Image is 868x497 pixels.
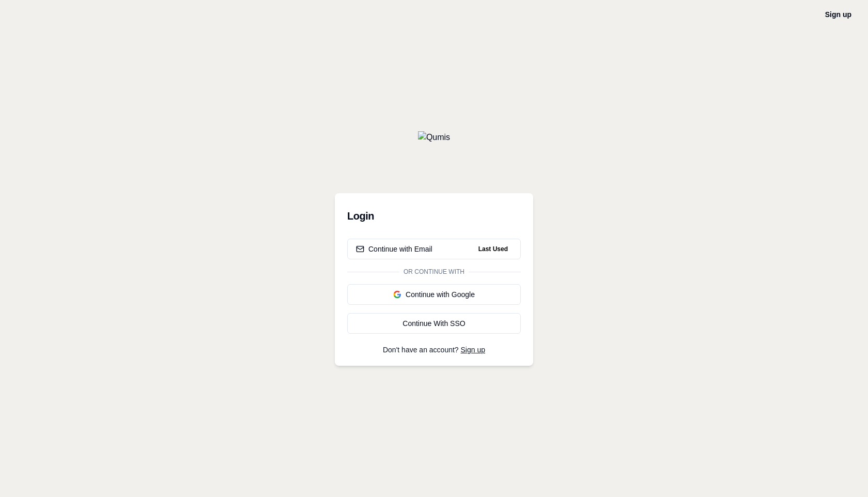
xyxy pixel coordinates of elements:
a: Sign up [461,346,485,354]
button: Continue with Google [347,284,521,305]
div: Continue With SSO [356,318,512,329]
span: Or continue with [399,268,469,276]
div: Continue with Email [356,244,432,254]
button: Continue with EmailLast Used [347,239,521,259]
a: Continue With SSO [347,313,521,334]
img: Qumis [418,131,450,144]
a: Sign up [825,10,851,19]
span: Last Used [474,243,512,255]
div: Continue with Google [356,289,512,300]
h3: Login [347,206,521,226]
p: Don't have an account? [347,346,521,353]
